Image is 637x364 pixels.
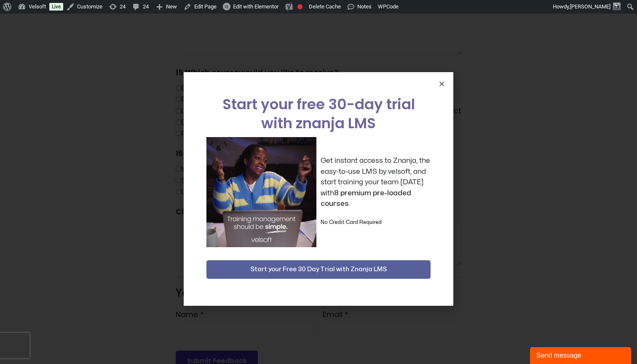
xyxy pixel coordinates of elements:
[321,220,382,225] strong: No Credit Card Required
[321,189,411,208] strong: 8 premium pre-loaded courses
[530,345,633,364] iframe: chat widget
[233,3,278,10] span: Edit with Elementor
[206,260,431,279] button: Start your Free 30 Day Trial with Znanja LMS
[206,137,316,247] img: a woman sitting at her laptop dancing
[297,4,302,9] div: Focus keyphrase not set
[439,81,445,87] a: Close
[206,95,431,133] h2: Start your free 30-day trial with znanja LMS
[49,3,63,11] a: Live
[250,264,387,275] span: Start your Free 30 Day Trial with Znanja LMS
[570,3,610,10] span: [PERSON_NAME]
[321,155,431,209] p: Get instant access to Znanja, the easy-to-use LMS by velsoft, and start training your team [DATE]...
